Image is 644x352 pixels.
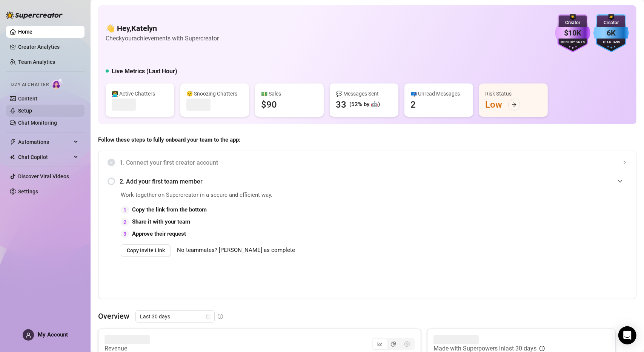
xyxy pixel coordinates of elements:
div: 33 [336,99,346,111]
span: 2. Add your first team member [120,177,627,186]
div: Total Fans [593,40,629,45]
div: 😴 Snoozing Chatters [186,90,243,98]
span: No teammates? [PERSON_NAME] as complete [177,246,295,255]
span: Izzy AI Chatter [11,81,49,88]
img: logo-BBDzfeDw.svg [6,11,63,19]
span: Chat Copilot [18,151,72,163]
div: Creator [593,19,629,26]
a: Setup [18,108,32,114]
a: Home [18,29,32,35]
span: info-circle [539,346,545,351]
div: 1 [121,206,129,214]
span: info-circle [218,314,223,319]
span: 1. Connect your first creator account [120,158,627,167]
a: Team Analytics [18,59,55,65]
div: 2 [121,218,129,226]
div: 👩‍💻 Active Chatters [112,90,168,98]
article: Check your achievements with Supercreator [106,34,219,43]
span: Copy Invite Link [127,247,165,253]
span: Work together on Supercreator in a secure and efficient way. [121,191,457,200]
div: 6K [593,27,629,39]
span: collapsed [622,160,627,165]
div: Creator [555,19,590,26]
strong: Follow these steps to fully onboard your team to the app: [98,136,240,143]
div: 💬 Messages Sent [336,90,392,98]
div: Monthly Sales [555,40,590,45]
div: Risk Status [485,90,542,98]
div: 💵 Sales [261,90,318,98]
span: Automations [18,136,72,148]
a: Content [18,96,37,102]
span: dollar-circle [404,341,410,347]
div: $10K [555,27,590,39]
button: Copy Invite Link [121,244,171,256]
a: Discover Viral Videos [18,173,69,179]
div: Open Intercom Messenger [618,326,636,344]
a: Creator Analytics [18,41,78,53]
strong: Approve their request [132,230,186,237]
div: $90 [261,99,277,111]
span: calendar [206,314,211,319]
div: 2. Add your first team member [108,172,627,191]
h5: Live Metrics (Last Hour) [112,67,177,76]
img: AI Chatter [52,78,63,89]
img: Chat Copilot [10,154,15,160]
article: Overview [98,310,129,322]
span: My Account [38,331,68,338]
div: segmented control [372,338,415,350]
span: user [26,332,31,338]
span: Last 30 days [140,311,210,322]
span: pie-chart [391,341,396,347]
div: (52% by 🤖) [349,100,380,109]
div: 📪 Unread Messages [410,90,467,98]
span: thunderbolt [10,139,16,145]
iframe: Adding Team Members [476,191,627,287]
div: 1. Connect your first creator account [108,153,627,172]
a: Settings [18,188,38,195]
span: arrow-right [512,102,517,107]
strong: Copy the link from the bottom [132,206,207,213]
h4: 👋 Hey, Katelyn [106,23,219,34]
div: 3 [121,230,129,238]
img: purple-badge-B9DA21FR.svg [555,14,590,52]
strong: Share it with your team [132,218,190,225]
div: 2 [410,99,416,111]
img: blue-badge-DgoSNQY1.svg [593,14,629,52]
span: expanded [618,179,622,184]
a: Chat Monitoring [18,120,57,126]
span: line-chart [377,341,383,347]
